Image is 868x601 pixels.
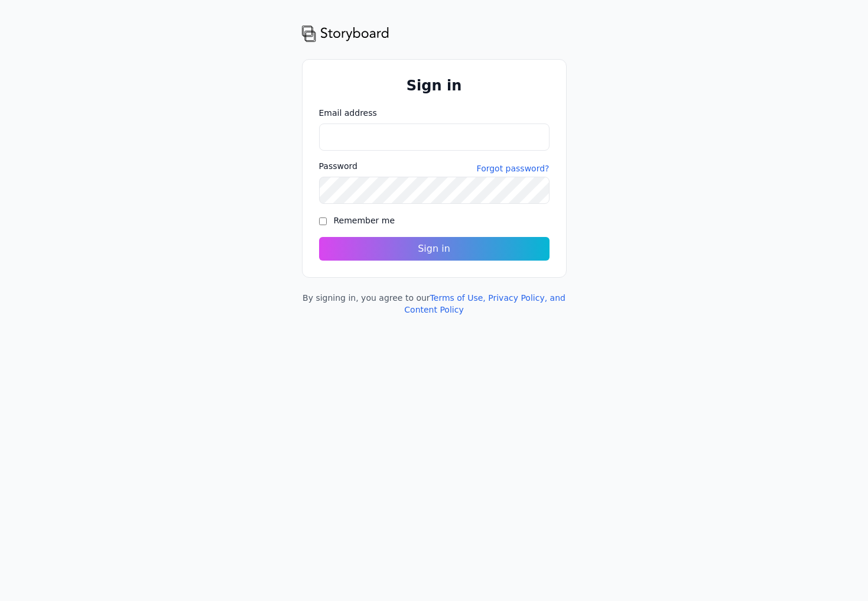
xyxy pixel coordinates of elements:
[302,292,567,316] div: By signing in, you agree to our
[477,163,550,174] a: Forgot password?
[319,237,550,261] button: Sign in
[319,160,357,172] label: Password
[404,293,565,314] a: Terms of Use, Privacy Policy, and Content Policy
[334,216,395,225] label: Remember me
[319,76,550,95] h1: Sign in
[319,107,550,119] label: Email address
[302,24,389,43] img: storyboard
